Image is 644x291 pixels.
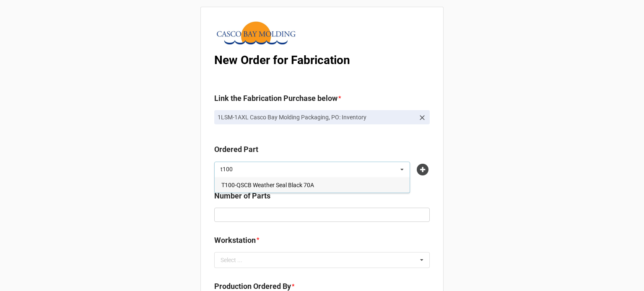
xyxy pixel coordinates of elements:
label: Ordered Part [214,144,258,155]
div: Select ... [218,255,254,265]
img: user-attachments%2Flegacy%2Fextension-attachments%2FWLOM3G2N4R%2FCasco%20Bay%20Logo%20Image.png [214,21,298,48]
label: Workstation [214,234,256,246]
span: T100-QSCB Weather Seal Black 70A [221,182,314,188]
label: Link the Fabrication Purchase below [214,93,338,104]
p: 1LSM-1AXL Casco Bay Molding Packaging, PO: Inventory [218,113,415,121]
label: Number of Parts [214,190,270,202]
b: New Order for Fabrication [214,53,350,67]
